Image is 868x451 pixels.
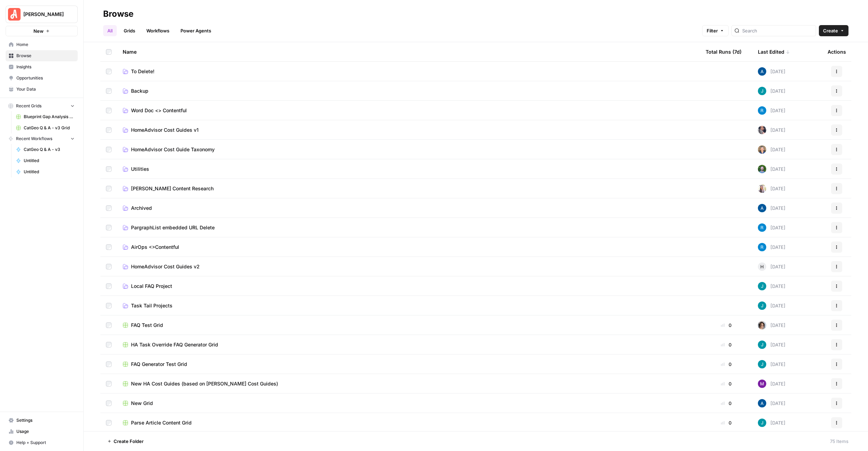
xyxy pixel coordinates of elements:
a: CatGeo Q & A - v3 [13,144,78,155]
span: CatGeo Q & A - v3 [24,146,75,153]
span: Usage [16,428,75,435]
span: CatGeo Q & A - v3 Grid [24,125,75,131]
div: 0 [706,400,747,407]
img: gsxx783f1ftko5iaboo3rry1rxa5 [758,419,766,427]
div: Total Runs (7d) [706,42,742,61]
a: HomeAdvisor Cost Guide Taxonomy [123,146,694,153]
button: Recent Grids [6,101,78,111]
img: gsxx783f1ftko5iaboo3rry1rxa5 [758,282,766,290]
span: Task Tail Projects [131,302,172,309]
a: Blueprint Gap Analysis Grid [13,111,78,122]
span: Help + Support [16,439,75,446]
a: PargraphList embedded URL Delete [123,224,694,231]
button: Workspace: Angi [6,6,78,23]
a: Word Doc <> Contentful [123,107,694,114]
img: Angi Logo [8,8,21,21]
a: HA Task Override FAQ Generator Grid [123,341,694,348]
div: [DATE] [758,223,785,232]
div: [DATE] [758,126,785,134]
span: New Grid [131,400,153,407]
div: [DATE] [758,282,785,290]
img: 4ql36xcz6vn5z6vl131rp0snzihs [758,223,766,232]
button: Create [819,25,848,36]
a: Settings [6,415,78,426]
div: Actions [828,42,846,61]
span: To Delete! [131,68,154,75]
a: FAQ Test Grid [123,322,694,329]
a: New Grid [123,400,694,407]
a: Opportunities [6,72,78,84]
a: Home [6,39,78,50]
img: c31cosnq5d9pyatcyn1dggbgi3o9 [758,165,766,173]
img: z7thsnrr4ts3t7dx1vqir5w2yny7 [758,126,766,134]
div: [DATE] [758,321,785,329]
span: Create [823,27,838,34]
span: HomeAdvisor Cost Guides v1 [131,127,199,133]
span: PargraphList embedded URL Delete [131,224,215,231]
a: Grids [120,25,139,36]
div: [DATE] [758,399,785,407]
a: To Delete! [123,68,694,75]
div: 0 [706,361,747,368]
div: [DATE] [758,301,785,310]
span: [PERSON_NAME] Content Research [131,185,214,192]
span: Create Folder [114,438,144,445]
div: [DATE] [758,106,785,115]
a: New HA Cost Guides (based on [PERSON_NAME] Cost Guides) [123,380,694,387]
div: [DATE] [758,184,785,193]
span: HA Task Override FAQ Generator Grid [131,341,218,348]
div: [DATE] [758,87,785,95]
div: 75 Items [830,438,848,445]
img: he81ibor8lsei4p3qvg4ugbvimgp [758,67,766,76]
div: Browse [103,8,133,20]
span: Insights [16,64,75,70]
span: Untitled [24,158,75,164]
span: Recent Workflows [16,136,52,142]
img: gsxx783f1ftko5iaboo3rry1rxa5 [758,360,766,368]
div: 0 [706,380,747,387]
span: FAQ Test Grid [131,322,163,329]
span: Archived [131,205,152,212]
input: Search [742,27,813,34]
div: [DATE] [758,204,785,212]
img: 6nbwfcfcmyg6kjpjqwyn2ex865ht [758,184,766,193]
a: HomeAdvisor Cost Guides v1 [123,127,694,133]
span: Home [16,41,75,48]
a: Utilities [123,166,694,173]
a: CatGeo Q & A - v3 Grid [13,122,78,133]
div: [DATE] [758,165,785,173]
div: [DATE] [758,419,785,427]
span: Opportunities [16,75,75,81]
img: gsxx783f1ftko5iaboo3rry1rxa5 [758,341,766,349]
div: 0 [706,419,747,426]
span: Blueprint Gap Analysis Grid [24,114,75,120]
span: Untitled [24,169,75,175]
a: Task Tail Projects [123,302,694,309]
img: gsxx783f1ftko5iaboo3rry1rxa5 [758,301,766,310]
a: Your Data [6,84,78,95]
span: AirOps <>Contentful [131,244,179,251]
img: he81ibor8lsei4p3qvg4ugbvimgp [758,204,766,212]
a: Usage [6,426,78,437]
div: [DATE] [758,67,785,76]
span: Browse [16,53,75,59]
a: All [103,25,117,36]
button: Create Folder [103,436,148,447]
img: gsxx783f1ftko5iaboo3rry1rxa5 [758,87,766,95]
a: Insights [6,61,78,72]
a: Untitled [13,155,78,166]
a: Workflows [142,25,174,36]
span: Recent Grids [16,103,41,109]
span: H [760,263,764,270]
div: [DATE] [758,341,785,349]
span: FAQ Generator Test Grid [131,361,187,368]
div: [DATE] [758,262,785,271]
div: [DATE] [758,145,785,154]
img: jjwggzhotpi0ex40wwa3kcfvp0m0 [758,321,766,329]
a: Archived [123,205,694,212]
a: HomeAdvisor Cost Guides v2 [123,263,694,270]
span: New HA Cost Guides (based on [PERSON_NAME] Cost Guides) [131,380,278,387]
img: 2tpfked42t1e3e12hiit98ie086g [758,380,766,388]
a: Untitled [13,166,78,177]
span: [PERSON_NAME] [23,11,66,18]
